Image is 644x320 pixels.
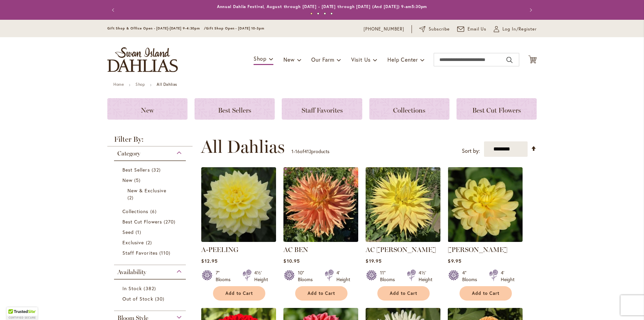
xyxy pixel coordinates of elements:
a: Best Cut Flowers [457,98,537,120]
img: AC Jeri [366,167,440,242]
img: AHOY MATEY [448,167,523,242]
div: 11" Blooms [380,269,399,283]
a: New [107,98,187,120]
span: Visit Us [351,56,371,63]
span: 1 [291,148,293,154]
span: $9.95 [448,258,461,264]
p: - of products [291,146,329,157]
span: 382 [144,285,157,292]
span: Best Sellers [218,106,251,114]
a: Best Sellers [122,166,179,173]
strong: Filter By: [107,136,193,146]
a: In Stock 382 [122,285,179,292]
span: Log In/Register [502,26,537,33]
span: Add to Cart [472,291,499,296]
span: Staff Favorites [302,106,343,114]
button: 1 of 4 [310,12,313,15]
span: 1 [136,229,143,236]
div: 4' Height [336,269,350,283]
span: $12.95 [201,258,217,264]
div: 4' Height [501,269,515,283]
button: Add to Cart [460,286,512,301]
img: AC BEN [283,167,358,242]
div: 7" Blooms [216,269,234,283]
span: Seed [122,229,134,235]
a: A-PEELING [201,246,238,254]
span: $10.95 [283,258,300,264]
a: Best Cut Flowers [122,218,179,225]
span: New [141,106,154,114]
span: Email Us [468,26,487,33]
span: 412 [304,148,311,154]
span: 110 [159,249,172,256]
span: Collections [122,208,149,214]
span: In Stock [122,285,142,292]
div: 4½' Height [254,269,268,283]
span: $19.95 [366,258,381,264]
a: Home [113,82,124,87]
a: Subscribe [419,26,450,33]
a: store logo [107,47,178,72]
span: New [283,56,294,63]
div: 4" Blooms [462,269,481,283]
span: 6 [150,208,158,215]
span: Add to Cart [225,291,253,296]
span: Shop [254,55,267,62]
span: 2 [127,194,135,201]
button: Previous [107,3,121,17]
span: Best Sellers [122,167,150,173]
a: Annual Dahlia Festival, August through [DATE] - [DATE] through [DATE] (And [DATE]) 9-am5:30pm [217,4,427,9]
button: Add to Cart [295,286,347,301]
a: Staff Favorites [282,98,362,120]
button: Add to Cart [377,286,430,301]
span: Exclusive [122,239,144,246]
span: New [122,177,132,183]
a: Staff Favorites [122,249,179,256]
span: Add to Cart [308,291,335,296]
a: Seed [122,229,179,236]
span: Gift Shop & Office Open - [DATE]-[DATE] 9-4:30pm / [107,26,206,30]
div: 10" Blooms [298,269,317,283]
span: Out of Stock [122,296,153,302]
span: Best Cut Flowers [472,106,521,114]
span: 5 [134,177,142,184]
a: AC Jeri [366,237,440,243]
span: 32 [152,166,162,173]
span: 270 [164,218,177,225]
span: Our Farm [311,56,334,63]
button: 2 of 4 [317,12,319,15]
a: AC [PERSON_NAME] [366,246,436,254]
span: 16 [295,148,300,154]
a: Collections [122,208,179,215]
span: 2 [146,239,154,246]
span: Collections [393,106,425,114]
a: Log In/Register [494,26,537,33]
span: Best Cut Flowers [122,218,162,225]
a: Out of Stock 30 [122,295,179,302]
a: [PERSON_NAME] [448,246,507,254]
iframe: Launch Accessibility Center [5,296,24,315]
span: Availability [117,268,146,276]
span: All Dahlias [201,137,285,157]
a: Exclusive [122,239,179,246]
span: 30 [155,295,166,302]
a: Collections [369,98,449,120]
span: Add to Cart [390,291,417,296]
a: AHOY MATEY [448,237,523,243]
a: Shop [136,82,145,87]
span: New & Exclusive [127,187,166,194]
div: 4½' Height [419,269,432,283]
button: Add to Cart [213,286,265,301]
a: [PHONE_NUMBER] [364,26,404,33]
button: 4 of 4 [330,12,333,15]
span: Help Center [387,56,418,63]
a: Best Sellers [195,98,275,120]
label: Sort by: [462,145,480,157]
a: New &amp; Exclusive [127,187,174,201]
span: Gift Shop Open - [DATE] 10-3pm [206,26,264,30]
a: AC BEN [283,246,308,254]
span: Category [117,150,140,157]
button: 3 of 4 [324,12,326,15]
span: Staff Favorites [122,250,158,256]
button: Next [523,3,537,17]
